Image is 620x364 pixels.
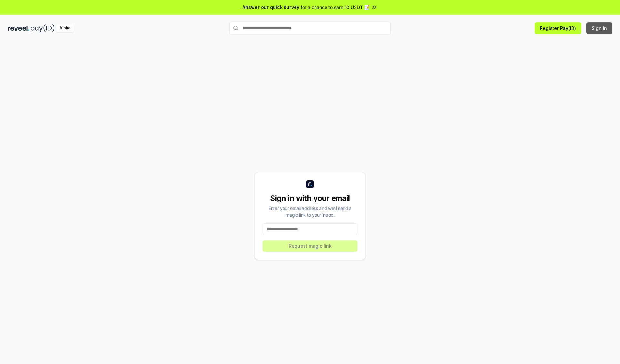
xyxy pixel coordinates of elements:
[243,4,299,11] span: Answer our quick survey
[586,22,612,34] button: Sign In
[535,22,581,34] button: Register Pay(ID)
[301,4,370,11] span: for a chance to earn 10 USDT 📝
[263,193,357,203] div: Sign in with your email
[263,205,357,218] div: Enter your email address and we’ll send a magic link to your inbox.
[31,24,55,32] img: pay_id
[306,180,314,188] img: logo_small
[56,24,74,32] div: Alpha
[8,24,29,32] img: reveel_dark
